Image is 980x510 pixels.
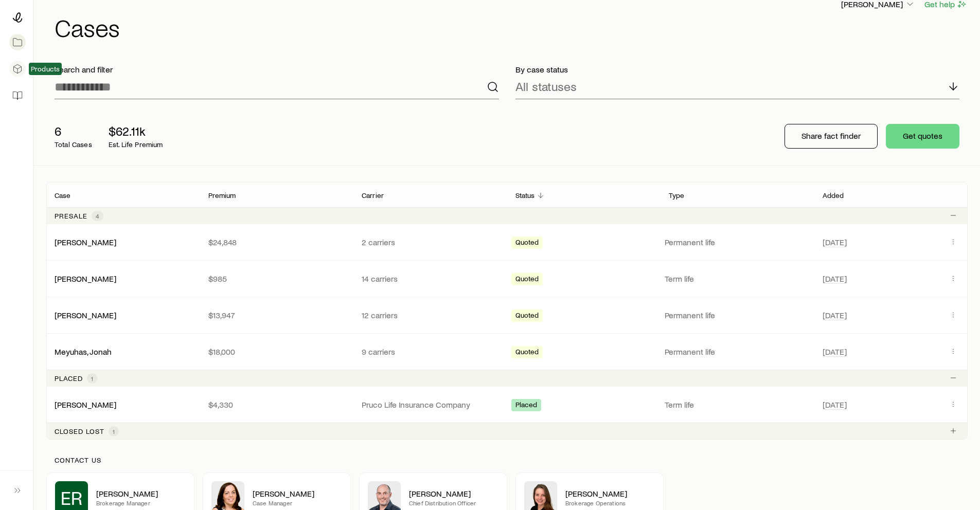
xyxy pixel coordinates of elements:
span: 4 [96,212,99,220]
p: Contact us [55,456,959,464]
span: 1 [91,374,93,383]
p: Permanent life [665,310,810,320]
p: Case [55,191,71,199]
p: 12 carriers [362,310,499,320]
p: [PERSON_NAME] [409,488,498,499]
p: Presale [55,212,87,220]
span: [DATE] [823,399,847,410]
p: Brokerage Manager [96,499,186,507]
p: $4,330 [208,399,346,410]
span: Quoted [515,275,539,285]
p: All statuses [515,79,577,94]
p: Permanent life [665,347,810,357]
a: [PERSON_NAME] [55,274,116,283]
p: $985 [208,274,346,284]
span: Quoted [515,348,539,358]
span: Quoted [515,238,539,249]
p: [PERSON_NAME] [96,488,186,499]
p: Pruco Life Insurance Company [362,399,499,410]
p: Type [669,191,685,199]
p: Brokerage Operations [565,499,655,507]
p: Term life [665,399,810,410]
p: $18,000 [208,347,346,357]
a: [PERSON_NAME] [55,310,116,320]
p: 6 [55,124,92,138]
p: Share fact finder [801,131,861,141]
a: [PERSON_NAME] [55,237,116,247]
p: [PERSON_NAME] [565,488,655,499]
h1: Cases [55,15,968,40]
p: [PERSON_NAME] [253,488,342,499]
span: [DATE] [823,237,847,247]
a: Meyuhas, Jonah [55,347,112,356]
p: Placed [55,374,83,383]
span: [DATE] [823,310,847,320]
p: By case status [515,64,960,75]
p: Status [515,191,535,199]
p: Added [823,191,844,199]
span: ER [61,487,82,508]
button: Share fact finder [785,124,878,149]
div: [PERSON_NAME] [55,274,116,284]
span: Products [31,65,60,73]
p: $24,848 [208,237,346,247]
span: Placed [515,400,538,411]
p: Carrier [362,191,384,199]
div: Meyuhas, Jonah [55,347,112,357]
p: Search and filter [55,64,499,75]
span: Quoted [515,311,539,322]
p: 9 carriers [362,347,499,357]
span: [DATE] [823,347,847,357]
a: [PERSON_NAME] [55,399,116,409]
p: Est. Life Premium [109,140,163,149]
p: $13,947 [208,310,346,320]
div: [PERSON_NAME] [55,310,116,321]
p: Permanent life [665,237,810,247]
p: 14 carriers [362,274,499,284]
p: Total Cases [55,140,92,149]
p: Term life [665,274,810,284]
p: Premium [208,191,236,199]
span: [DATE] [823,274,847,284]
p: $62.11k [109,124,163,138]
div: [PERSON_NAME] [55,399,116,410]
p: Chief Distribution Officer [409,499,498,507]
p: 2 carriers [362,237,499,247]
button: Get quotes [886,124,959,149]
div: Client cases [46,182,968,440]
div: [PERSON_NAME] [55,237,116,248]
p: Case Manager [253,499,342,507]
span: 1 [113,427,115,435]
p: Closed lost [55,427,104,435]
